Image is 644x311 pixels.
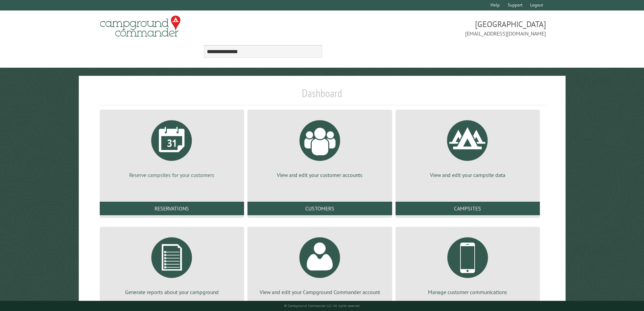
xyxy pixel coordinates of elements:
[98,87,546,105] h1: Dashboard
[404,115,532,179] a: View and edit your campsite data
[256,232,384,296] a: View and edit your Campground Commander account
[404,232,532,296] a: Manage customer communications
[100,202,244,215] a: Reservations
[404,288,532,296] p: Manage customer communications
[322,19,546,38] span: [GEOGRAPHIC_DATA] [EMAIL_ADDRESS][DOMAIN_NAME]
[247,202,392,215] a: Customers
[404,171,532,179] p: View and edit your campsite data
[108,171,236,179] p: Reserve campsites for your customers
[256,115,384,179] a: View and edit your customer accounts
[396,202,540,215] a: Campsites
[256,288,384,296] p: View and edit your Campground Commander account
[256,171,384,179] p: View and edit your customer accounts
[98,13,183,40] img: Campground Commander
[284,304,360,308] small: © Campground Commander LLC. All rights reserved.
[108,115,236,179] a: Reserve campsites for your customers
[108,232,236,296] a: Generate reports about your campground
[108,288,236,296] p: Generate reports about your campground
